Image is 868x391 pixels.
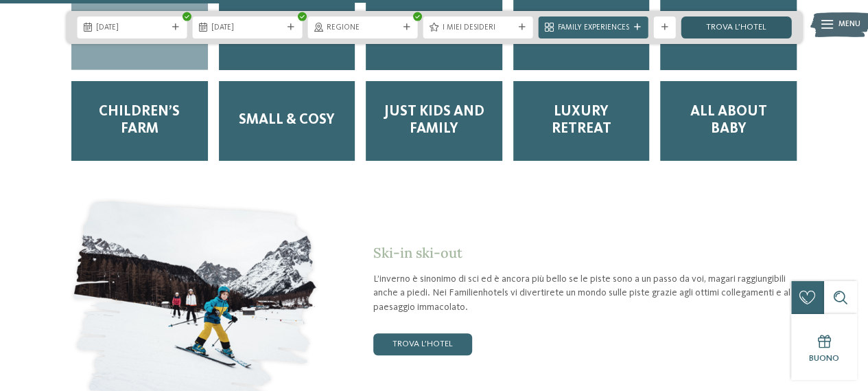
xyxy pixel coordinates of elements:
span: Family Experiences [558,23,629,34]
span: [DATE] [96,23,167,34]
span: Regione [327,23,398,34]
span: Ski-in ski-out [373,244,462,261]
a: trova l’hotel [373,333,472,355]
span: Children’s Farm [82,104,197,138]
p: L’inverno è sinonimo di sci ed è ancora più bello se le piste sono a un passo da voi, magari ragg... [373,272,802,313]
a: trova l’hotel [681,16,791,38]
a: Buono [791,314,857,380]
span: All about baby [671,104,786,138]
span: I miei desideri [443,23,514,34]
span: Just kids and family [377,104,491,138]
span: Luxury Retreat [524,104,639,138]
span: [DATE] [211,23,283,34]
span: Small & Cosy [239,112,335,129]
span: Buono [809,354,839,363]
